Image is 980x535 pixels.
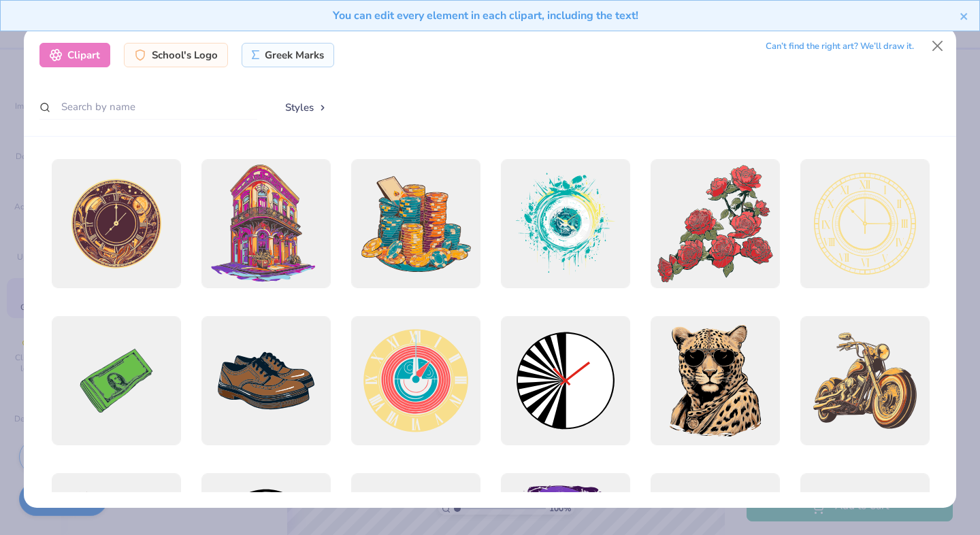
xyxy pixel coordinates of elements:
div: Clipart [39,43,110,67]
input: Search by name [39,94,257,120]
div: Greek Marks [242,43,335,67]
div: Can’t find the right art? We’ll draw it. [766,35,914,58]
div: You can edit every element in each clipart, including the text! [11,7,960,24]
button: close [960,7,969,24]
div: School's Logo [124,43,228,67]
button: Styles [271,94,342,120]
button: Close [925,33,951,59]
